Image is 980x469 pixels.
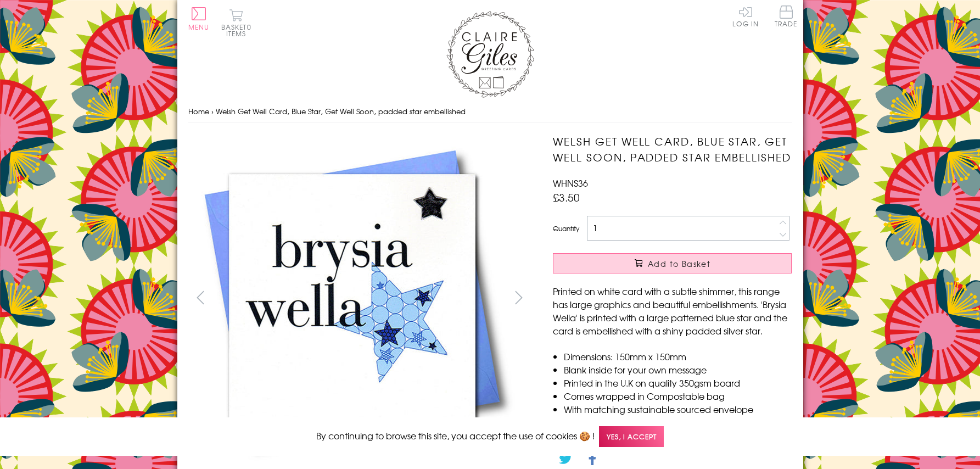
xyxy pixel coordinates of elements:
[188,22,210,32] span: Menu
[226,22,251,38] span: 0 items
[221,9,251,37] button: Basket0 items
[188,106,209,116] a: Home
[775,5,798,27] span: Trade
[564,403,792,416] li: With matching sustainable sourced envelope
[506,285,531,310] button: next
[564,363,792,376] li: Blank inside for your own message
[599,426,664,448] span: Yes, I accept
[553,176,588,189] span: WHNS36
[564,389,792,403] li: Comes wrapped in Compostable bag
[553,253,792,273] button: Add to Basket
[553,224,579,233] label: Quantity
[553,189,580,205] span: £3.50
[446,11,534,98] img: Claire Giles Greetings Cards
[553,133,792,165] h1: Welsh Get Well Card, Blue Star, Get Well Soon, padded star embellished
[648,258,710,269] span: Add to Basket
[188,133,518,463] img: Welsh Get Well Card, Blue Star, Get Well Soon, padded star embellished
[564,376,792,389] li: Printed in the U.K on quality 350gsm board
[564,416,792,429] li: Can be sent with Royal Mail standard letter stamps
[211,106,214,116] span: ›
[216,106,466,116] span: Welsh Get Well Card, Blue Star, Get Well Soon, padded star embellished
[775,5,798,29] a: Trade
[553,284,792,337] p: Printed on white card with a subtle shimmer, this range has large graphics and beautiful embellis...
[188,285,213,310] button: prev
[564,350,792,363] li: Dimensions: 150mm x 150mm
[188,7,210,30] button: Menu
[188,101,792,123] nav: breadcrumbs
[732,5,759,27] a: Log In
